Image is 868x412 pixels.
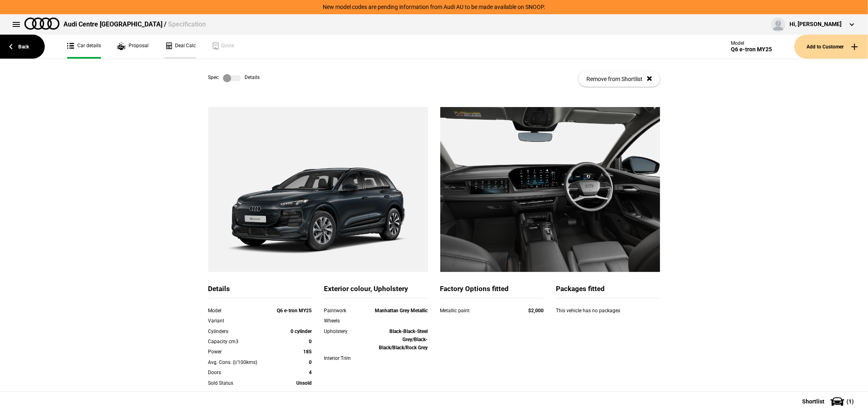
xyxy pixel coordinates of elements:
[529,308,544,313] strong: $2,000
[440,284,544,298] div: Factory Options fitted
[208,358,271,366] div: Avg. Cons. (l/100kms)
[556,307,660,323] div: This vehicle has no packages
[309,359,312,365] strong: 0
[208,368,271,377] div: Doors
[379,329,428,351] strong: Black-Black-Steel Grey/Black-Black/Black/Rock Grey
[117,35,149,59] a: Proposal
[846,399,854,404] span: ( 1 )
[324,327,366,335] div: Upholstery
[309,370,312,375] strong: 4
[208,307,271,315] div: Model
[208,317,271,325] div: Variant
[165,35,196,59] a: Deal Calc
[790,391,868,412] button: Shortlist(1)
[67,35,101,59] a: Car details
[324,354,366,362] div: Interior Trim
[309,339,312,344] strong: 0
[440,307,513,315] div: Metallic paint
[291,329,312,334] strong: 0 cylinder
[24,18,59,30] img: audi.png
[208,379,271,387] div: Sold Status
[168,20,206,28] span: Specification
[304,349,312,355] strong: 185
[789,20,842,28] div: Hi, [PERSON_NAME]
[802,399,824,404] span: Shortlist
[324,307,366,315] div: Paintwork
[556,284,660,298] div: Packages fitted
[579,71,660,87] button: Remove from Shortlist
[208,348,271,356] div: Power
[731,46,772,53] div: Q6 e-tron MY25
[63,20,206,29] div: Audi Centre [GEOGRAPHIC_DATA] /
[731,40,772,46] div: Model
[208,337,271,346] div: Capacity cm3
[324,317,366,325] div: Wheels
[375,308,428,313] strong: Manhattan Grey Metallic
[297,380,312,386] strong: Unsold
[277,308,312,313] strong: Q6 e-tron MY25
[208,284,312,298] div: Details
[208,74,260,82] div: Spec Details
[794,35,868,59] button: Add to Customer
[324,284,428,298] div: Exterior colour, Upholstery
[208,327,271,335] div: Cylinders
